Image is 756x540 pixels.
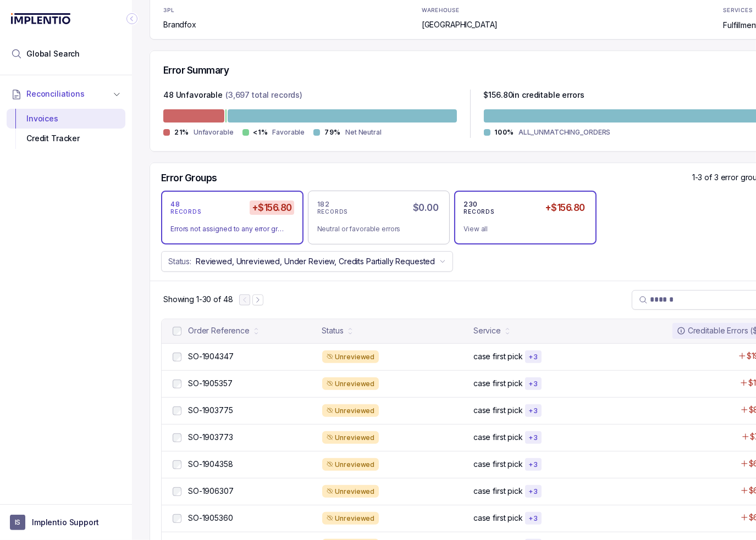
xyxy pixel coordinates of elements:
p: SO-1905360 [188,513,233,524]
p: (3,697 total records) [225,90,302,103]
p: SO-1903775 [188,405,233,416]
p: + 3 [528,353,538,361]
p: RECORDS [317,209,348,215]
p: 182 [317,200,330,209]
div: Collapse Icon [125,12,139,25]
p: case first pick [473,432,523,443]
button: Next Page [252,294,263,305]
p: case first pick [473,459,523,470]
div: Status [322,325,344,336]
p: 230 [463,200,478,209]
div: Unreviewed [322,350,379,364]
p: + 3 [528,433,538,442]
div: Reconciliations [7,107,125,151]
div: Unreviewed [322,431,379,444]
div: Remaining page entries [163,294,233,305]
p: SO-1904358 [188,459,233,470]
p: Implentio Support [32,517,99,528]
p: case first pick [473,351,523,362]
p: SO-1904347 [188,351,234,362]
p: Unfavorable [194,127,234,138]
p: 3PL [163,7,192,14]
input: checkbox-checkbox [173,407,181,415]
div: Credit Tracker [15,129,117,148]
button: Reconciliations [7,82,125,106]
p: + 3 [528,407,538,415]
p: <1% [253,128,268,137]
p: $ 156.80 in creditable errors [484,90,584,103]
button: User initialsImplentio Support [10,515,122,530]
div: Neutral or favorable errors [317,224,432,235]
input: checkbox-checkbox [173,487,181,496]
p: SO-1906307 [188,486,234,497]
p: ALL_UNMATCHING_ORDERS [518,127,610,138]
p: + 3 [528,380,538,388]
span: User initials [10,515,25,530]
p: RECORDS [170,209,201,215]
div: Invoices [15,109,117,129]
p: Reviewed, Unreviewed, Under Review, Credits Partially Requested [196,256,435,267]
p: 21% [174,128,189,137]
p: Favorable [272,127,305,138]
h5: Error Groups [161,172,217,184]
div: Service [473,325,501,336]
p: SO-1905357 [188,378,233,389]
div: Order Reference [188,325,250,336]
p: case first pick [473,486,523,497]
div: Unreviewed [322,512,379,525]
div: Unreviewed [322,458,379,471]
p: case first pick [473,405,523,416]
h5: Error Summary [163,64,229,76]
p: Net Neutral [345,127,382,138]
p: 48 [170,200,180,209]
p: 1-3 of 3 [692,172,721,183]
div: Unreviewed [322,485,379,498]
p: Status: [168,256,191,267]
p: case first pick [473,513,523,524]
p: + 3 [528,514,538,523]
p: Brandfox [163,19,196,30]
div: Unreviewed [322,404,379,417]
p: 100% [495,128,514,137]
input: checkbox-checkbox [173,460,181,469]
div: View all [463,224,578,235]
p: + 3 [528,460,538,469]
p: SO-1903773 [188,432,233,443]
p: 79% [324,128,341,137]
span: Reconciliations [26,88,85,99]
div: Unreviewed [322,377,379,391]
p: + 3 [528,487,538,496]
p: Showing 1-30 of 48 [163,294,233,305]
p: WAREHOUSE [422,7,460,14]
input: checkbox-checkbox [173,380,181,388]
input: checkbox-checkbox [173,327,181,336]
input: checkbox-checkbox [173,353,181,361]
input: checkbox-checkbox [173,514,181,523]
p: [GEOGRAPHIC_DATA] [422,19,498,30]
p: RECORDS [463,209,494,215]
h5: +$156.80 [250,201,294,215]
p: case first pick [473,378,523,389]
button: Status:Reviewed, Unreviewed, Under Review, Credits Partially Requested [161,251,453,272]
p: SERVICES [723,7,752,14]
h5: $0.00 [411,201,440,215]
div: Errors not assigned to any error group [170,224,285,235]
input: checkbox-checkbox [173,433,181,442]
p: 48 Unfavorable [163,90,223,103]
span: Global Search [26,48,80,59]
h5: +$156.80 [543,201,587,215]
